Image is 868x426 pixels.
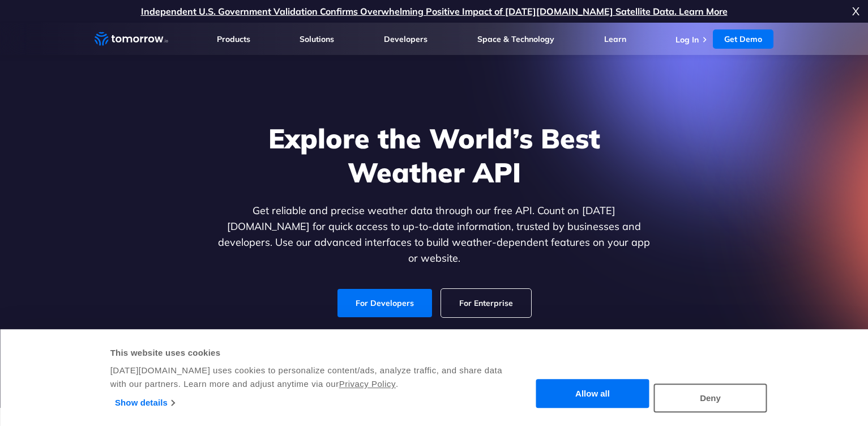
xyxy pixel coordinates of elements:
p: Get reliable and precise weather data through our free API. Count on [DATE][DOMAIN_NAME] for quic... [216,203,653,266]
a: For Developers [337,289,432,317]
div: This website uses cookies [110,346,504,360]
a: Home link [95,31,168,48]
button: Deny [654,384,767,412]
a: Products [217,34,250,44]
h1: Explore the World’s Best Weather API [216,121,653,189]
a: Independent U.S. Government Validation Confirms Overwhelming Positive Impact of [DATE][DOMAIN_NAM... [141,6,728,17]
a: Log In [675,35,699,45]
a: Show details [115,394,174,411]
div: [DATE][DOMAIN_NAME] uses cookies to personalize content/ads, analyze traffic, and share data with... [110,364,504,391]
a: For Enterprise [441,289,531,317]
a: Learn [604,34,626,44]
button: Allow all [536,380,649,408]
a: Privacy Policy [339,379,396,389]
a: Developers [384,34,427,44]
a: Space & Technology [477,34,554,44]
a: Solutions [300,34,334,44]
a: Get Demo [713,29,773,49]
